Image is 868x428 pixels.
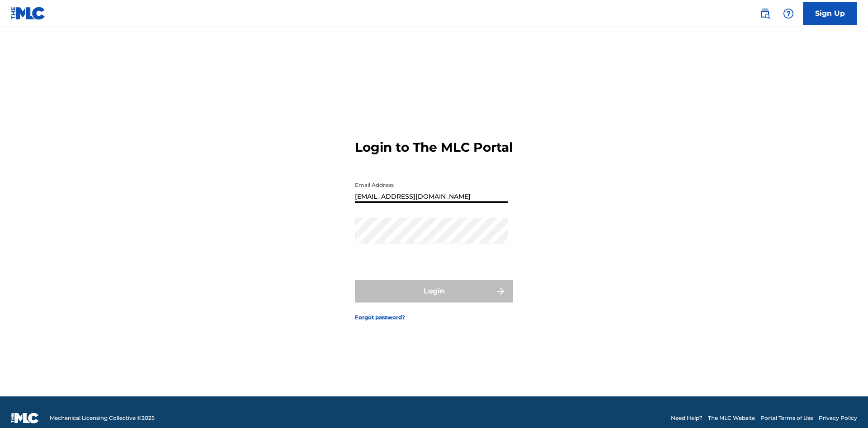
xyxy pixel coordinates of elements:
[671,414,703,422] a: Need Help?
[819,414,857,422] a: Privacy Policy
[760,414,813,422] a: Portal Terms of Use
[759,8,770,19] img: search
[756,5,774,23] a: Public Search
[11,413,39,423] img: logo
[355,313,405,321] a: Forgot password?
[783,8,794,19] img: help
[355,140,513,155] h3: Login to The MLC Portal
[803,2,857,25] a: Sign Up
[11,7,46,20] img: MLC Logo
[708,414,755,422] a: The MLC Website
[779,5,797,23] div: Help
[823,385,868,428] iframe: Chat Widget
[50,414,155,422] span: Mechanical Licensing Collective © 2025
